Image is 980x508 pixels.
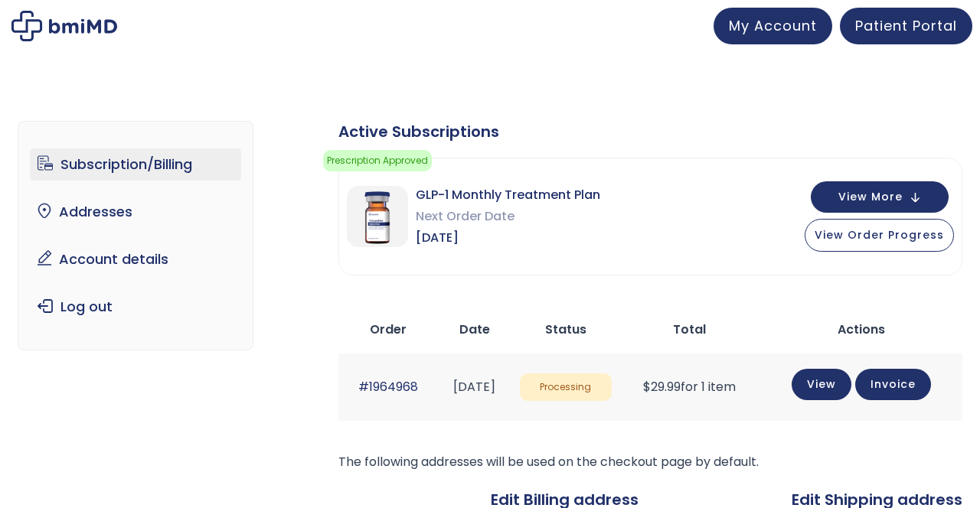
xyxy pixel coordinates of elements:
button: View Order Progress [805,219,954,252]
span: Processing [520,373,612,402]
span: My Account [729,16,817,35]
a: Subscription/Billing [30,148,242,181]
a: Addresses [30,196,242,228]
span: Patient Portal [855,16,957,35]
a: View [792,369,851,400]
span: Actions [838,321,885,338]
span: Next Order Date [416,206,600,227]
span: Date [459,321,490,338]
span: Total [673,321,706,338]
span: GLP-1 Monthly Treatment Plan [416,184,600,206]
button: View More [811,181,949,213]
span: $ [643,378,651,396]
a: Account details [30,243,242,275]
a: Log out [30,291,242,323]
span: Status [545,321,586,338]
a: My Account [714,8,832,44]
a: Patient Portal [840,8,972,44]
nav: Account pages [18,121,254,350]
td: for 1 item [619,353,760,420]
img: My account [11,11,117,41]
a: Invoice [855,369,931,400]
span: 29.99 [643,378,681,396]
p: The following addresses will be used on the checkout page by default. [338,451,962,473]
time: [DATE] [453,378,495,396]
span: [DATE] [416,227,600,249]
a: #1964968 [358,378,418,396]
div: Active Subscriptions [338,121,962,142]
img: GLP-1 Monthly Treatment Plan [347,186,408,247]
span: Prescription Approved [323,150,432,171]
span: View More [838,192,903,202]
span: View Order Progress [815,227,944,243]
span: Order [370,321,407,338]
